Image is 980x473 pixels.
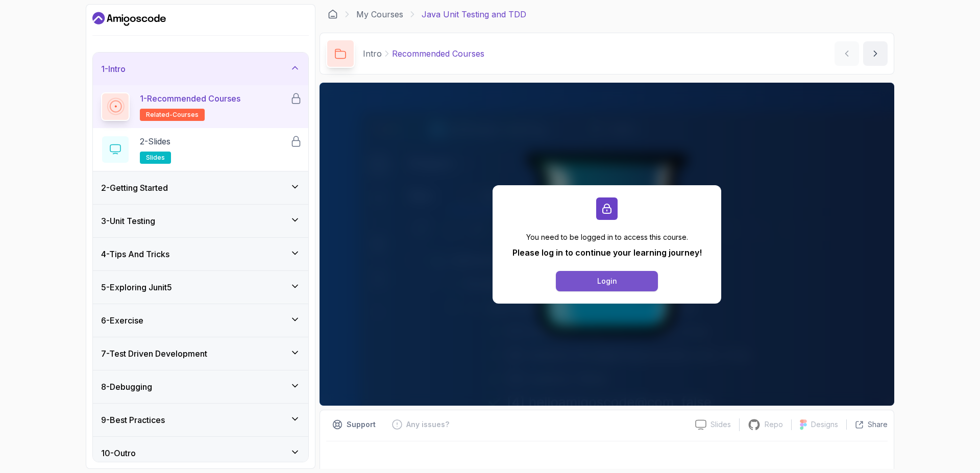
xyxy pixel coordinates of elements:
button: 9-Best Practices [93,404,308,436]
h3: 8 - Debugging [101,381,152,393]
button: 1-Intro [93,53,308,85]
h3: 9 - Best Practices [101,414,165,426]
p: Slides [710,419,731,430]
button: previous content [835,41,859,66]
p: Repo [765,419,783,430]
span: related-courses [146,111,199,119]
button: 4-Tips And Tricks [93,238,308,270]
h3: 4 - Tips And Tricks [101,248,169,260]
button: 6-Exercise [93,304,308,337]
a: Dashboard [328,9,338,19]
h3: 6 - Exercise [101,314,143,327]
a: Dashboard [92,11,166,27]
button: next content [863,41,888,66]
p: 1 - Recommended Courses [140,92,240,105]
button: 7-Test Driven Development [93,337,308,370]
h3: 2 - Getting Started [101,182,168,194]
div: Login [597,276,617,286]
p: Recommended Courses [392,47,484,60]
button: Support button [326,416,382,433]
h3: 1 - Intro [101,63,126,75]
p: 2 - Slides [140,135,170,147]
p: Share [868,419,888,430]
button: 1-Recommended Coursesrelated-courses [101,92,300,121]
span: slides [146,154,165,162]
h3: 3 - Unit Testing [101,215,155,227]
button: Share [846,419,888,430]
button: 5-Exploring Junit5 [93,271,308,304]
p: Any issues? [406,419,449,430]
h3: 7 - Test Driven Development [101,347,207,360]
p: Intro [363,47,382,60]
button: Login [556,271,658,291]
h3: 5 - Exploring Junit5 [101,281,172,293]
button: 3-Unit Testing [93,205,308,237]
p: Support [347,419,376,430]
p: Please log in to continue your learning journey! [512,246,702,259]
p: You need to be logged in to access this course. [512,232,702,242]
button: 8-Debugging [93,370,308,403]
button: 2-Getting Started [93,171,308,204]
button: 2-Slidesslides [101,135,300,164]
p: Designs [811,419,838,430]
a: My Courses [356,8,403,20]
button: 10-Outro [93,437,308,469]
p: Java Unit Testing and TDD [422,8,526,20]
h3: 10 - Outro [101,447,136,459]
